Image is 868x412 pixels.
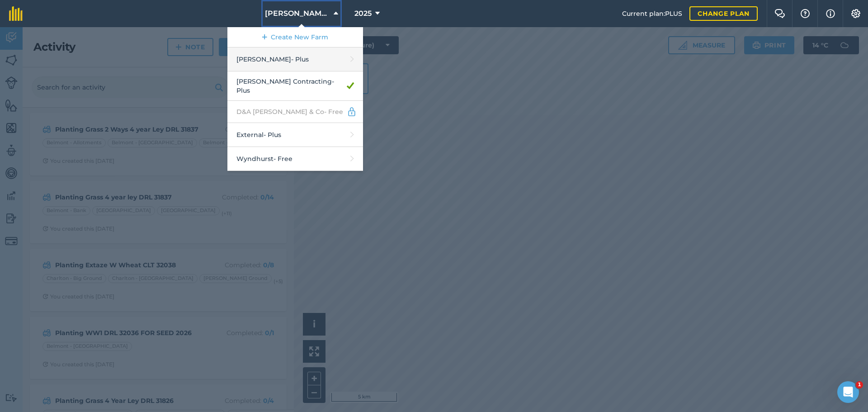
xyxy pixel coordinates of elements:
[227,101,363,123] a: D&A [PERSON_NAME] & Co- Free
[622,9,682,19] span: Current plan : PLUS
[826,8,835,19] img: svg+xml;base64,PHN2ZyB4bWxucz0iaHR0cDovL3d3dy53My5vcmcvMjAwMC9zdmciIHdpZHRoPSIxNyIgaGVpZ2h0PSIxNy...
[774,9,785,18] img: Two speech bubbles overlapping with the left bubble in the forefront
[227,47,363,71] a: [PERSON_NAME]- Plus
[227,71,363,101] a: [PERSON_NAME] Contracting- Plus
[850,9,861,18] img: A cog icon
[800,9,811,18] img: A question mark icon
[837,381,859,403] iframe: Intercom live chat
[227,27,363,47] a: Create New Farm
[9,6,23,21] img: fieldmargin Logo
[856,381,863,388] span: 1
[689,6,758,21] a: Change plan
[227,147,363,171] a: Wyndhurst- Free
[354,8,372,19] span: 2025
[227,123,363,147] a: External- Plus
[265,8,330,19] span: [PERSON_NAME] Contracting
[347,106,357,117] img: svg+xml;base64,PD94bWwgdmVyc2lvbj0iMS4wIiBlbmNvZGluZz0idXRmLTgiPz4KPCEtLSBHZW5lcmF0b3I6IEFkb2JlIE...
